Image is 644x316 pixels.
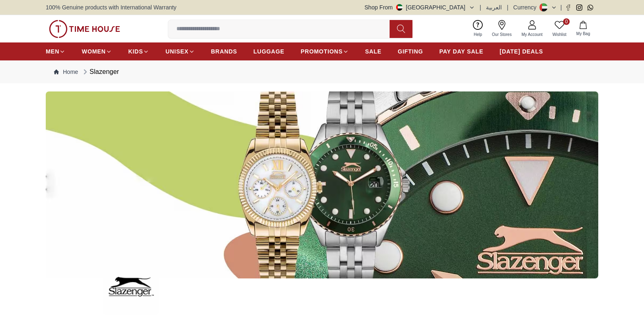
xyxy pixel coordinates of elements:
[576,4,582,11] a: Instagram
[486,3,502,11] button: العربية
[46,47,59,56] span: MEN
[500,44,543,59] a: [DATE] DEALS
[439,44,484,59] a: PAY DAY SALE
[49,20,120,38] img: ...
[480,3,481,11] span: |
[396,4,403,11] img: United Arab Emirates
[211,47,237,56] span: BRANDS
[301,44,349,59] a: PROMOTIONS
[563,18,570,25] span: 0
[548,18,571,39] a: 0Wishlist
[365,44,381,59] a: SALE
[365,47,381,56] span: SALE
[103,258,159,315] img: ...
[470,31,486,38] span: Help
[128,47,143,56] span: KIDS
[571,19,595,38] button: My Bag
[211,44,237,59] a: BRANDS
[507,3,508,11] span: |
[46,91,598,278] img: ...
[587,4,593,11] a: Whatsapp
[398,44,423,59] a: GIFTING
[398,47,423,56] span: GIFTING
[46,3,176,11] span: 100% Genuine products with International Warranty
[560,3,562,11] span: |
[81,67,119,77] div: Slazenger
[254,47,285,56] span: LUGGAGE
[254,44,285,59] a: LUGGAGE
[469,18,487,39] a: Help
[513,3,540,11] div: Currency
[489,31,515,38] span: Our Stores
[439,47,484,56] span: PAY DAY SALE
[365,3,475,11] button: Shop From[GEOGRAPHIC_DATA]
[82,44,112,59] a: WOMEN
[54,68,78,76] a: Home
[128,44,149,59] a: KIDS
[165,47,188,56] span: UNISEX
[518,31,546,38] span: My Account
[573,31,593,37] span: My Bag
[82,47,106,56] span: WOMEN
[301,47,343,56] span: PROMOTIONS
[549,31,570,38] span: Wishlist
[165,44,194,59] a: UNISEX
[500,47,543,56] span: [DATE] DEALS
[487,18,517,39] a: Our Stores
[46,44,65,59] a: MEN
[565,4,571,11] a: Facebook
[46,60,598,83] nav: Breadcrumb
